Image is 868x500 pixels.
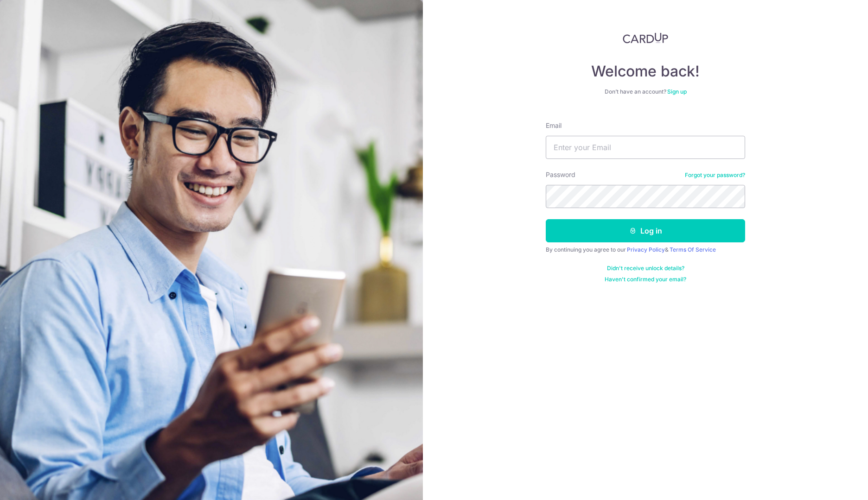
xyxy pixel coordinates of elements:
a: Sign up [667,88,687,95]
label: Password [546,170,575,179]
div: By continuing you agree to our & [546,246,745,253]
input: Enter your Email [546,136,745,159]
h4: Welcome back! [546,62,745,81]
img: CardUp Logo [623,32,668,44]
a: Privacy Policy [627,246,665,253]
a: Forgot your password? [685,171,745,179]
a: Haven't confirmed your email? [605,276,686,283]
button: Log in [546,219,745,242]
label: Email [546,121,562,130]
a: Didn't receive unlock details? [607,265,684,272]
a: Terms Of Service [670,246,716,253]
div: Don’t have an account? [546,88,745,95]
